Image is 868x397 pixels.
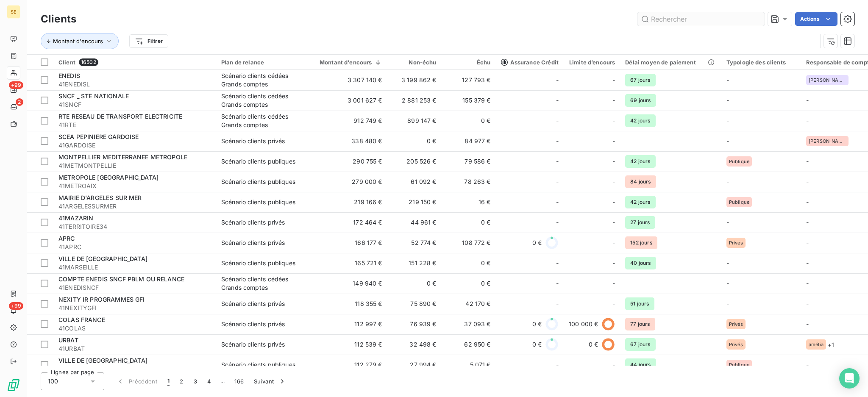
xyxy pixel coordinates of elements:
[612,279,615,288] span: -
[216,375,229,388] span: …
[795,12,837,26] button: Actions
[9,302,23,310] span: +99
[221,320,285,328] div: Scénario clients privés
[58,283,211,292] span: 41ENEDISNCF
[167,377,170,386] span: 1
[726,117,729,124] span: -
[556,76,559,84] span: -
[58,92,129,100] span: SNCF _ STE NATIONALE
[175,372,188,390] button: 2
[726,59,796,66] div: Typologie des clients
[806,280,809,287] span: -
[556,218,559,227] span: -
[806,259,809,267] span: -
[221,178,295,186] div: Scénario clients publiques
[612,300,615,308] span: -
[304,273,387,294] td: 149 940 €
[58,194,142,201] span: MAIRIE D'ARGELES SUR MER
[625,236,657,249] span: 152 jours
[442,273,496,294] td: 0 €
[625,59,716,66] div: Délai moyen de paiement
[111,372,162,390] button: Précédent
[442,111,496,131] td: 0 €
[806,320,809,328] span: -
[726,280,729,287] span: -
[556,178,559,186] span: -
[569,320,598,328] span: 100 000 €
[304,334,387,355] td: 112 539 €
[41,11,76,27] h3: Clients
[221,361,295,369] div: Scénario clients publiques
[221,92,299,109] div: Scénario clients cédées Grands comptes
[556,259,559,267] span: -
[221,275,299,292] div: Scénario clients cédées Grands comptes
[806,117,809,124] span: -
[625,175,656,188] span: 84 jours
[726,137,729,144] span: -
[58,344,211,353] span: 41URBAT
[726,76,729,83] span: -
[387,355,442,375] td: 27 994 €
[612,137,615,145] span: -
[304,192,387,212] td: 219 166 €
[58,214,93,222] span: 41MAZARIN
[806,158,809,165] span: -
[612,178,615,186] span: -
[309,59,382,66] div: Montant d'encours
[304,294,387,314] td: 118 355 €
[7,378,20,392] img: Logo LeanPay
[58,235,75,242] span: APRC
[58,275,184,283] span: COMPTE ENEDIS SNCF PBLM OU RELANCE
[556,198,559,206] span: -
[569,59,615,66] div: Limite d’encours
[304,355,387,375] td: 112 279 €
[625,297,654,310] span: 51 jours
[625,338,655,351] span: 67 jours
[221,340,285,349] div: Scénario clients privés
[387,273,442,294] td: 0 €
[625,114,655,127] span: 42 jours
[387,253,442,273] td: 151 228 €
[58,357,147,364] span: VILLE DE [GEOGRAPHIC_DATA]
[387,111,442,131] td: 899 147 €
[387,314,442,334] td: 76 939 €
[58,174,159,181] span: METROPOLE [GEOGRAPHIC_DATA]
[442,70,496,90] td: 127 793 €
[806,239,809,246] span: -
[387,90,442,111] td: 2 881 253 €
[79,58,98,66] span: 16502
[58,316,105,323] span: COLAS FRANCE
[58,121,211,129] span: 41RTE
[612,361,615,369] span: -
[387,172,442,192] td: 61 092 €
[304,172,387,192] td: 279 000 €
[625,318,655,330] span: 77 jours
[625,74,655,86] span: 67 jours
[221,157,295,166] div: Scénario clients publiques
[221,112,299,129] div: Scénario clients cédées Grands comptes
[7,5,20,19] div: SE
[41,33,119,49] button: Montant d'encours
[16,98,23,106] span: 2
[589,340,598,349] span: 0 €
[839,368,860,389] div: Open Intercom Messenger
[556,361,559,369] span: -
[532,239,542,247] span: 0 €
[726,259,729,267] span: -
[612,198,615,206] span: -
[532,340,542,349] span: 0 €
[202,372,216,390] button: 4
[304,212,387,233] td: 172 464 €
[387,151,442,172] td: 205 526 €
[625,216,655,229] span: 27 jours
[221,72,299,89] div: Scénario clients cédées Grands comptes
[556,279,559,288] span: -
[162,372,175,390] button: 1
[726,219,729,226] span: -
[53,38,103,44] span: Montant d'encours
[442,355,496,375] td: 5 071 €
[806,97,809,104] span: -
[442,334,496,355] td: 62 950 €
[129,34,168,48] button: Filtrer
[58,182,211,190] span: 41METROAIX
